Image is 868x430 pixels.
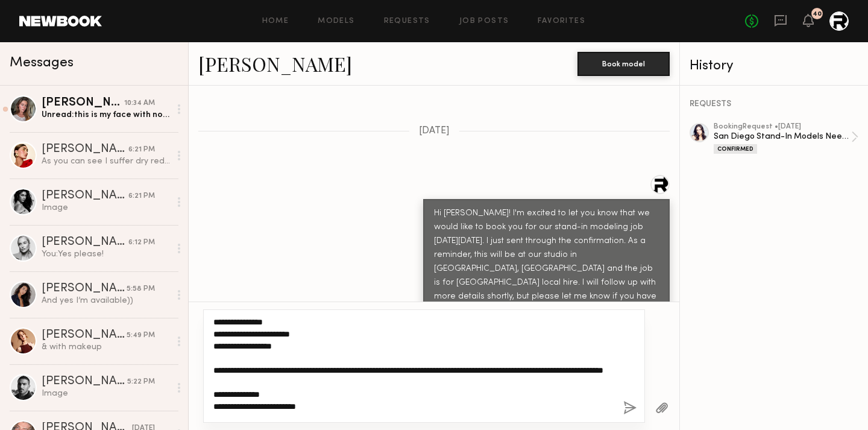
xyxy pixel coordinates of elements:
div: 5:49 PM [127,330,155,341]
div: You: Yes please! [42,248,170,260]
div: Confirmed [714,144,757,154]
div: Image [42,388,170,399]
div: [PERSON_NAME] [42,144,128,156]
div: 5:22 PM [127,376,155,388]
div: REQUESTS [690,100,858,109]
div: San Diego Stand-In Models Needed (10/16) [714,131,851,142]
div: Hi [PERSON_NAME]! I'm excited to let you know that we would like to book you for our stand-in mod... [434,207,659,373]
div: 6:21 PM [128,191,155,202]
button: Book model [577,52,670,76]
div: As you can see I suffer dry red blemishes around my nose and lower chin. Please let me know if yo... [42,156,170,167]
div: 6:12 PM [128,237,155,248]
div: 6:21 PM [128,144,155,156]
div: booking Request • [DATE] [714,123,851,131]
span: Messages [10,56,74,70]
div: & with makeup [42,341,170,353]
div: Unread: this is my face with no makeup on [42,109,170,121]
div: [PERSON_NAME] [42,376,127,388]
div: [PERSON_NAME] [42,97,124,109]
a: Home [262,17,289,25]
a: Favorites [538,17,585,25]
span: [DATE] [419,126,450,136]
div: [PERSON_NAME] [42,236,128,248]
a: [PERSON_NAME] [198,51,352,77]
a: Requests [384,17,430,25]
a: bookingRequest •[DATE]San Diego Stand-In Models Needed (10/16)Confirmed [714,123,858,154]
div: History [690,59,858,73]
div: 10:34 AM [124,98,155,109]
div: [PERSON_NAME] [42,190,128,202]
div: Image [42,202,170,213]
div: And yes I’m available)) [42,295,170,306]
div: 5:58 PM [127,283,155,295]
a: Book model [577,58,670,68]
div: [PERSON_NAME] [42,329,127,341]
a: Models [318,17,354,25]
a: Job Posts [459,17,509,25]
div: 40 [813,11,822,17]
div: [PERSON_NAME] [42,283,127,295]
